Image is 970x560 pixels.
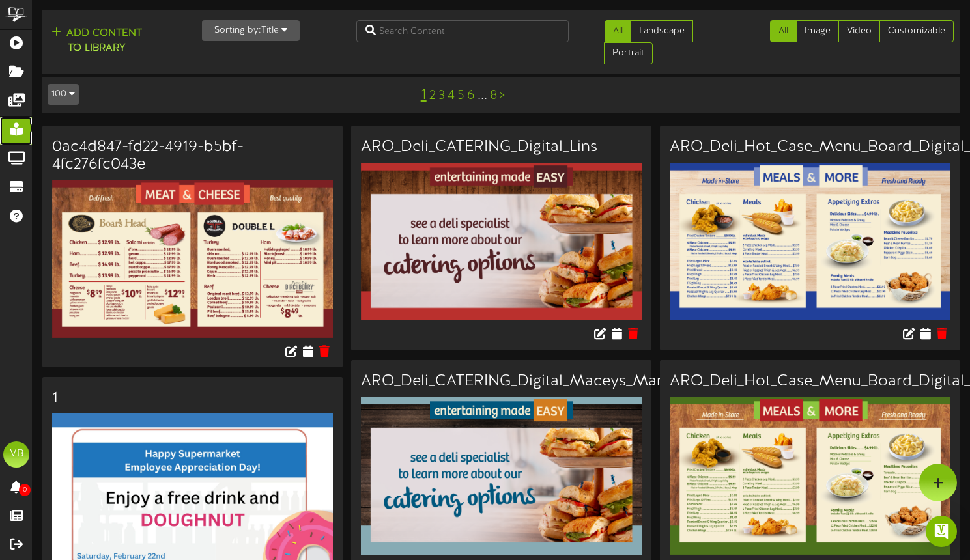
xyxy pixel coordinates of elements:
[19,484,31,496] span: 0
[361,373,642,390] h3: ARO_Deli_CATERING_Digital_Maceys_Market
[361,163,642,321] img: ba756020-f31c-410d-9ec6-2a06a236efeb.png
[52,139,333,173] h3: 0ac4d847-fd22-4919-b5bf-4fc276fc043e
[361,397,642,555] img: 5634345b-f0d3-4d03-ab52-04ef03107576.png
[48,25,146,57] button: Add Contentto Library
[490,89,497,103] a: 8
[3,441,29,468] div: VB
[631,20,693,42] a: Landscape
[438,89,445,103] a: 3
[838,20,880,42] a: Video
[457,89,464,103] a: 5
[52,390,333,407] h3: 1
[670,397,950,555] img: 2c8f1150-ccf8-4425-9c86-8452f240d4fc.png
[361,139,642,156] h3: ARO_Deli_CATERING_Digital_Lins
[605,20,631,42] a: All
[478,89,487,103] a: ...
[421,87,427,104] a: 1
[926,516,957,547] div: Open Intercom Messenger
[52,180,333,338] img: 86b9315d-b646-49c1-b00f-b9a101b017e0.png
[500,89,505,103] a: >
[670,373,950,390] h3: ARO_Deli_Hot_Case_Menu_Board_Digital_FM1
[796,20,839,42] a: Image
[879,20,954,42] a: Customizable
[448,89,455,103] a: 4
[670,139,950,156] h3: ARO_Deli_Hot_Case_Menu_Board_Digital_Dicks3
[429,89,436,103] a: 2
[202,20,300,41] button: Sorting by:Title
[48,84,79,105] button: 100
[356,20,569,42] input: Search Content
[467,89,475,103] a: 6
[670,163,950,321] img: 9ae90926-3fb2-4362-b592-54740dd077d6.png
[604,42,653,64] a: Portrait
[770,20,797,42] a: All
